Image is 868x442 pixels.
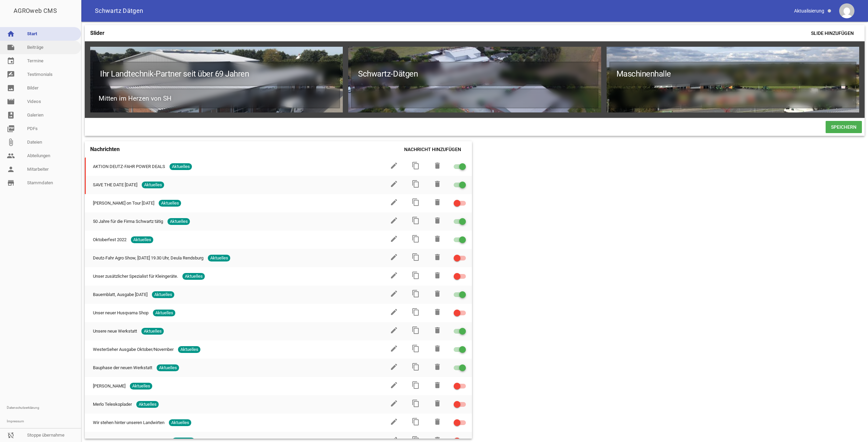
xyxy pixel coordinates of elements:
[390,399,398,407] i: edit
[306,49,317,60] i: delete
[412,180,420,188] i: content_copy
[7,70,15,79] i: rate_review
[7,431,15,439] i: sync_disabled
[390,330,398,335] a: edit
[412,308,420,316] i: content_copy
[170,163,192,170] span: Aktuelles
[390,367,398,372] a: edit
[7,179,15,187] i: store_mall_directory
[412,363,420,371] i: content_copy
[390,403,398,408] a: edit
[412,344,420,353] i: content_copy
[7,30,15,38] i: home
[95,8,143,14] span: Schwartz Dätgen
[7,165,15,173] i: person
[412,399,420,407] i: content_copy
[90,144,120,155] h4: Nachrichten
[178,346,200,353] span: Aktuelles
[93,291,147,298] span: Bauernblatt, Ausgabe [DATE]
[131,236,153,243] span: Aktuelles
[7,57,15,65] i: event
[93,163,165,170] span: AKTION DEUTZ-FAHR POWER DEALS
[412,235,420,243] i: content_copy
[136,401,159,408] span: Aktuelles
[390,166,398,171] a: edit
[399,143,467,155] span: Nachricht hinzufügen
[93,310,149,316] span: Unser neuer Husqvarna Shop
[351,62,598,86] h1: Schwartz-Dätgen
[412,216,420,225] i: content_copy
[834,49,845,60] i: crop
[823,49,833,60] i: delete
[412,418,420,426] i: content_copy
[412,290,420,298] i: content_copy
[169,419,191,426] span: Aktuelles
[433,180,441,188] i: delete
[811,49,822,60] i: games
[167,218,190,225] span: Aktuelles
[390,257,398,262] a: edit
[141,328,164,335] span: Aktuelles
[7,152,15,160] i: people
[93,383,125,390] span: [PERSON_NAME]
[93,88,340,108] h2: Mitten im Herzen von SH
[157,364,179,371] span: Aktuelles
[390,290,398,298] i: edit
[390,235,398,243] i: edit
[93,255,203,261] span: Deutz-Fahr Agro Show, [DATE] 19.30 Uhr, Deula Rendsburg
[390,344,398,353] i: edit
[7,125,15,133] i: picture_as_pdf
[553,49,564,60] i: games
[90,28,104,39] h4: Slider
[7,138,15,146] i: attach_file
[182,273,205,280] span: Aktuelles
[433,308,441,316] i: delete
[390,385,398,390] a: edit
[390,239,398,244] a: edit
[433,344,441,353] i: delete
[433,326,441,334] i: delete
[390,184,398,189] a: edit
[390,326,398,334] i: edit
[390,363,398,371] i: edit
[159,200,181,207] span: Aktuelles
[390,312,398,317] a: edit
[7,98,15,106] i: movie
[412,253,420,261] i: content_copy
[433,290,441,298] i: delete
[433,162,441,170] i: delete
[412,271,420,279] i: content_copy
[609,62,856,86] h1: Maschinenhalle
[576,49,587,60] i: crop
[93,401,132,408] span: Merlo Teleskoplader
[390,381,398,389] i: edit
[433,418,441,426] i: delete
[846,49,856,60] i: image
[93,273,178,280] span: Unser zusätzlicher Spezialist für Kleingeräte.
[433,399,441,407] i: delete
[433,235,441,243] i: delete
[433,363,441,371] i: delete
[390,253,398,261] i: edit
[806,27,859,39] span: Slide hinzufügen
[208,255,230,261] span: Aktuelles
[93,364,152,371] span: Bauphase der neuen Werkstatt
[93,419,164,426] span: Wir stehen hinter unseren Landwirten
[153,310,175,316] span: Aktuelles
[390,349,398,354] a: edit
[7,111,15,119] i: photo_album
[433,253,441,261] i: delete
[565,49,575,60] i: delete
[390,220,398,226] a: edit
[93,346,174,353] span: WesterSeher Ausgabe Oktober/November
[412,381,420,389] i: content_copy
[329,49,340,60] i: image
[390,198,398,206] i: edit
[390,308,398,316] i: edit
[295,49,305,60] i: games
[390,418,398,426] i: edit
[93,200,154,207] span: [PERSON_NAME] on Tour [DATE]
[318,49,329,60] i: crop
[433,198,441,206] i: delete
[390,162,398,170] i: edit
